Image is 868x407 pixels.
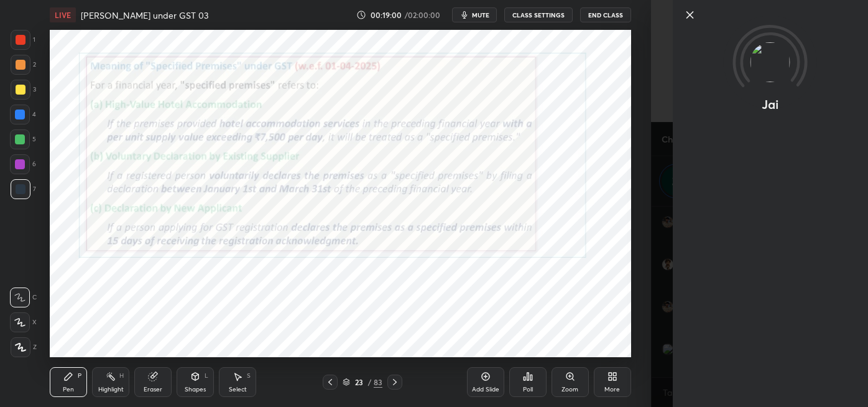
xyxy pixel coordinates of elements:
div: Z [11,337,37,357]
div: Shapes [185,386,206,393]
div: X [10,312,37,332]
button: CLASS SETTINGS [504,7,573,22]
div: Eraser [144,386,162,393]
div: Zoom [561,386,578,393]
div: Select [229,386,247,393]
div: LIVE [50,7,76,22]
div: P [78,373,81,379]
div: S [247,373,251,379]
div: Add Slide [472,386,499,393]
div: C [10,288,37,307]
div: H [119,373,124,379]
div: 7 [11,179,36,199]
div: Highlight [98,386,124,393]
div: 5 [10,129,36,149]
div: 83 [374,377,382,388]
div: Pen [63,386,74,393]
div: / [367,378,371,386]
button: End Class [580,7,631,22]
div: More [604,386,620,393]
p: Jai [762,100,778,110]
div: 4 [10,105,36,124]
div: 6 [10,154,36,174]
div: Poll [523,386,533,393]
div: animation [673,110,868,123]
div: 1 [11,30,35,50]
h4: [PERSON_NAME] under GST 03 [81,9,208,21]
img: 3 [750,42,790,82]
div: 23 [353,378,365,386]
div: L [205,373,208,379]
button: mute [452,7,497,22]
div: 2 [11,55,36,75]
div: 3 [11,80,36,100]
span: mute [472,11,489,19]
